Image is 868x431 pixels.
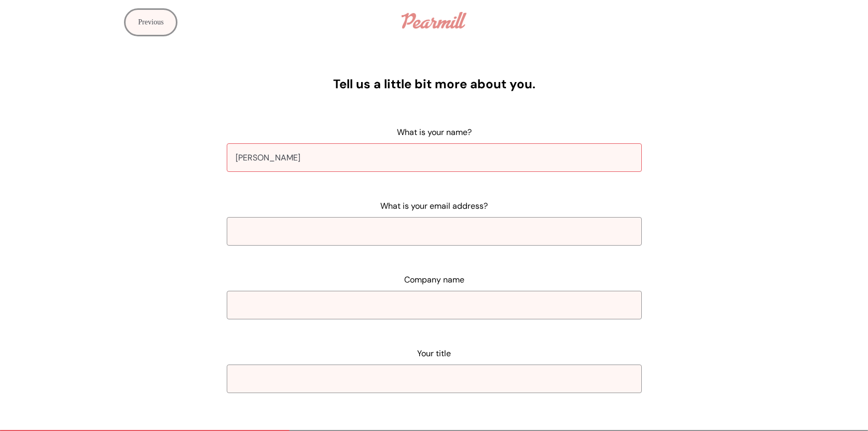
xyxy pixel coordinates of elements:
p: Company name [404,274,464,285]
img: Logo [402,12,466,29]
a: Logo [396,7,472,34]
p: Your title [417,348,451,359]
p: What is your name? [397,127,472,138]
p: What is your email address? [380,200,488,211]
button: Previous [124,8,177,36]
h2: Tell us a little bit more about you. [333,76,535,92]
